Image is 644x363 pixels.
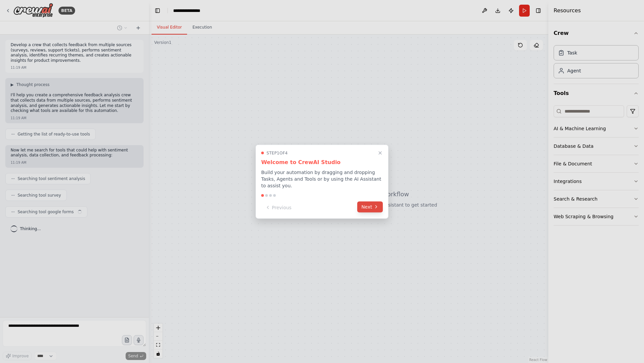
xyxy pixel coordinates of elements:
h3: Welcome to CrewAI Studio [261,158,383,166]
span: Step 1 of 4 [267,150,288,155]
button: Previous [261,202,295,213]
button: Next [357,201,383,212]
p: Build your automation by dragging and dropping Tasks, Agents and Tools or by using the AI Assista... [261,169,383,189]
button: Hide left sidebar [153,6,162,15]
button: Close walkthrough [376,149,384,157]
